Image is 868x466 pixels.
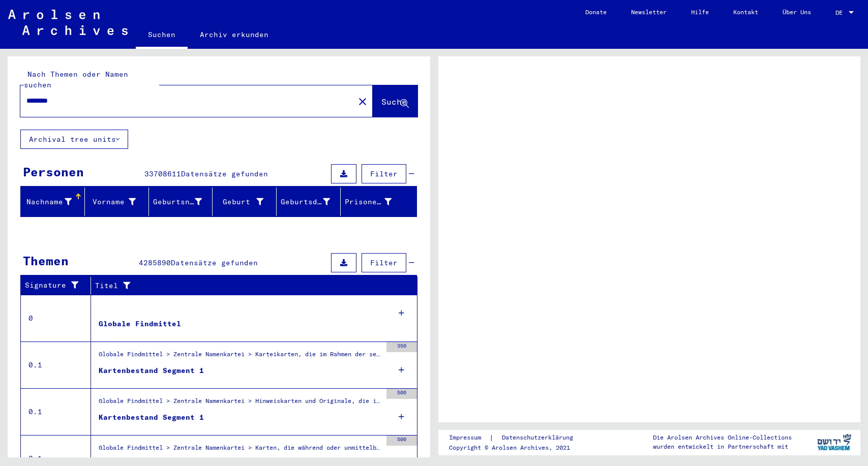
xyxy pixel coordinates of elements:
button: Clear [352,91,373,111]
div: 350 [386,342,417,352]
mat-header-cell: Geburtsdatum [277,188,341,216]
td: 0.1 [21,388,91,435]
span: Datensätze gefunden [171,258,258,267]
span: Filter [370,258,398,267]
mat-header-cell: Geburt‏ [213,188,277,216]
div: Geburt‏ [217,197,263,207]
div: Nachname [25,197,72,207]
div: Geburtsdatum [281,197,330,207]
span: Suche [381,97,407,107]
div: Personen [23,163,84,181]
p: Die Arolsen Archives Online-Collections [653,433,792,442]
span: 4285890 [139,258,171,267]
mat-header-cell: Nachname [21,188,85,216]
button: Suche [373,85,417,117]
div: Geburtsdatum [281,194,343,210]
p: wurden entwickelt in Partnerschaft mit [653,442,792,451]
a: Archiv erkunden [188,22,281,47]
mat-header-cell: Prisoner # [341,188,416,216]
a: Impressum [449,432,489,443]
div: Titel [95,281,397,291]
a: Datenschutzerklärung [494,432,585,443]
div: Vorname [89,194,148,210]
p: Copyright © Arolsen Archives, 2021 [449,443,585,452]
div: Globale Findmittel > Zentrale Namenkartei > Karteikarten, die im Rahmen der sequentiellen Massend... [99,350,381,364]
div: Kartenbestand Segment 1 [99,365,204,376]
span: Datensätze gefunden [181,169,268,178]
img: Arolsen_neg.svg [8,10,128,35]
div: Globale Findmittel > Zentrale Namenkartei > Karten, die während oder unmittelbar vor der sequenti... [99,443,381,457]
button: Filter [362,253,406,272]
button: Archival tree units [20,130,128,149]
td: 0.1 [21,341,91,388]
a: Suchen [136,22,188,49]
span: Filter [370,169,398,178]
mat-header-cell: Geburtsname [149,188,213,216]
td: 0 [21,295,91,341]
div: | [449,432,585,443]
div: Geburt‏ [217,194,276,210]
div: Themen [23,252,69,270]
div: Geburtsname [153,197,202,207]
div: Signature [25,277,93,294]
mat-label: Nach Themen oder Namen suchen [24,70,128,89]
div: 500 [386,389,417,399]
div: Prisoner # [345,197,392,207]
div: Globale Findmittel [99,319,181,329]
mat-header-cell: Vorname [85,188,149,216]
button: Filter [362,164,406,183]
mat-icon: close [356,96,369,108]
div: Titel [95,277,407,294]
div: Prisoner # [345,194,404,210]
span: DE [835,9,847,16]
div: Signature [25,280,83,291]
div: Vorname [89,197,136,207]
div: 500 [386,436,417,446]
img: yv_logo.png [815,429,853,455]
div: Nachname [25,194,84,210]
span: 33708611 [144,169,181,178]
div: Geburtsname [153,194,215,210]
div: Globale Findmittel > Zentrale Namenkartei > Hinweiskarten und Originale, die in T/D-Fällen aufgef... [99,396,381,411]
div: Kartenbestand Segment 1 [99,412,204,423]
